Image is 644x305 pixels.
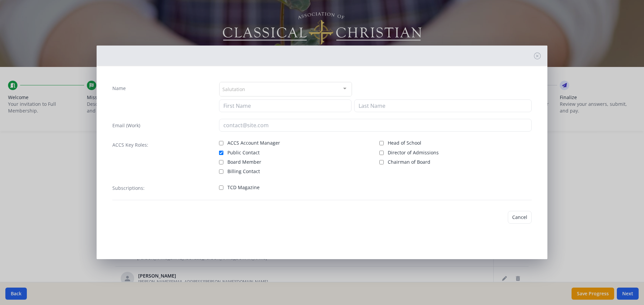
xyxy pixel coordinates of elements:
span: Board Member [227,159,261,165]
input: Chairman of Board [379,160,384,164]
input: Director of Admissions [379,151,384,155]
input: Public Contact [219,151,223,155]
input: Head of School [379,141,384,145]
input: First Name [219,99,352,112]
input: TCD Magazine [219,185,223,190]
label: Subscriptions: [112,185,145,192]
label: Email (Work) [112,122,140,129]
button: Cancel [508,211,532,224]
span: Head of School [388,140,421,146]
label: ACCS Key Roles: [112,142,148,148]
span: Director of Admissions [388,149,439,156]
input: Billing Contact [219,169,223,174]
span: Billing Contact [227,168,260,175]
span: Public Contact [227,149,260,156]
span: Chairman of Board [388,159,430,165]
input: Board Member [219,160,223,164]
input: contact@site.com [219,119,532,132]
span: ACCS Account Manager [227,140,280,146]
span: Salutation [222,85,245,93]
input: Last Name [354,99,532,112]
span: TCD Magazine [227,184,260,191]
input: ACCS Account Manager [219,141,223,145]
label: Name [112,85,126,92]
